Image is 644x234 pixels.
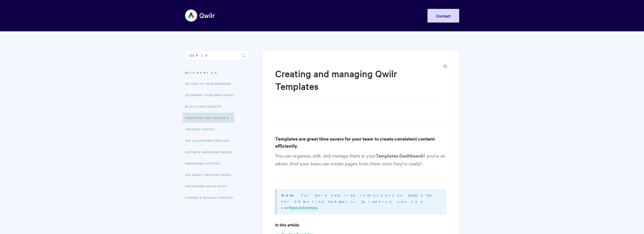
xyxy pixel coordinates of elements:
[275,152,446,176] p: You can organize, edit, and manage them in your if you're an admin. And your team can create page...
[376,152,423,159] strong: Templates Dashboard
[185,101,225,111] a: Blocks and Widgets
[185,181,231,191] a: Organizing Qwilr Pages
[185,192,237,203] a: Storing & Reusing Content
[282,192,440,210] p: : For more detailed instructions on templates for CRMs like HubSpot or Salesforce, you can use
[289,205,318,210] a: these instructions.
[443,64,447,70] a: Print this Article
[275,135,446,149] h3: Templates are great time savers for your team to create consistent content efficiently.
[282,193,294,198] b: Note
[275,222,300,227] strong: In this article:
[185,124,219,134] a: Creating Quotes
[185,90,239,100] a: Designing Your Qwilr Pages
[185,79,235,89] a: Setting up your Branding
[183,113,234,123] a: Templates and Tokens
[185,135,234,146] a: The Acceptance Process
[275,67,438,102] h1: Creating and managing Qwilr Templates
[185,147,237,157] a: Adding & Managing Images
[185,50,248,61] input: Search
[185,158,224,168] a: Embedding Content
[185,170,235,180] a: FAQ About Creating Pages
[427,9,459,23] a: Contact
[185,6,215,25] img: Qwilr Help Center
[185,68,248,77] h3: Categories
